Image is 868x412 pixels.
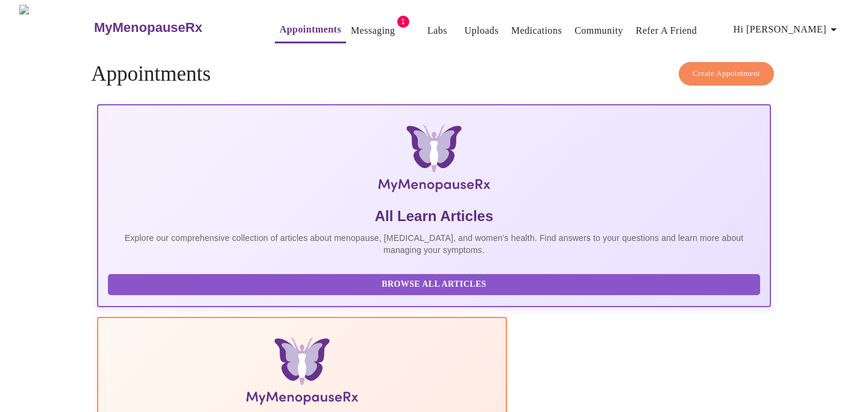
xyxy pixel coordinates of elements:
a: Browse All Articles [108,278,763,289]
img: MyMenopauseRx Logo [19,5,92,50]
a: Labs [427,22,447,39]
h4: Appointments [91,62,777,86]
button: Labs [418,19,457,43]
span: Create Appointment [693,67,760,81]
button: Medications [506,19,567,43]
p: Explore our comprehensive collection of articles about menopause, [MEDICAL_DATA], and women's hea... [108,232,760,256]
button: Create Appointment [679,62,774,86]
button: Uploads [460,19,504,43]
a: MyMenopauseRx [92,7,250,49]
a: Medications [511,22,562,39]
a: Messaging [351,22,395,39]
h3: MyMenopauseRx [94,20,203,36]
button: Browse All Articles [108,274,760,295]
img: Menopause Manual [169,337,434,410]
a: Appointments [280,21,341,38]
button: Community [570,19,628,43]
button: Refer a Friend [631,19,702,43]
span: 1 [397,16,409,28]
span: Hi [PERSON_NAME] [734,21,841,38]
button: Hi [PERSON_NAME] [729,17,846,42]
a: Refer a Friend [636,22,697,39]
a: Community [574,22,623,39]
a: Uploads [465,22,499,39]
img: MyMenopauseRx Logo [209,125,659,197]
h5: All Learn Articles [108,207,760,226]
button: Appointments [275,17,346,43]
span: Browse All Articles [120,277,748,292]
button: Messaging [346,19,400,43]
